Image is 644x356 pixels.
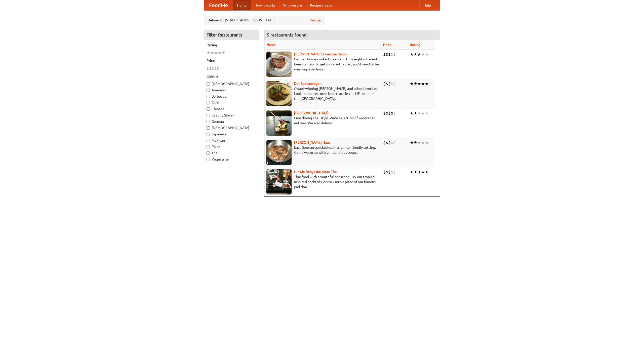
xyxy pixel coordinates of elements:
label: Mexican [207,138,256,143]
li: ★ [425,52,429,57]
li: ★ [218,50,222,56]
a: Help [419,0,435,10]
li: ★ [425,169,429,175]
div: Deliver to: [STREET_ADDRESS][US_STATE] [204,16,325,25]
li: $ [391,169,393,175]
label: Pizza [207,144,256,149]
li: $ [388,110,391,116]
li: $ [388,81,391,87]
label: German [207,119,256,124]
li: $ [391,52,393,57]
input: Japanese [207,133,210,136]
a: Change [309,18,321,23]
li: $ [383,81,386,87]
li: $ [391,81,393,87]
li: ★ [421,169,425,175]
li: $ [393,110,396,116]
a: Hit Me Baby One More Thai [294,170,338,174]
li: ★ [421,110,425,116]
label: Vegetarian [207,157,256,162]
label: Cafe [207,100,256,105]
li: $ [207,66,209,71]
label: Japanese [207,132,256,137]
a: [PERSON_NAME] Haus [294,140,330,144]
li: $ [386,169,388,175]
li: ★ [425,110,429,116]
input: Mexican [207,139,210,142]
li: $ [391,140,393,145]
img: kohlhaus.jpg [266,140,292,165]
label: Chinese [207,106,256,111]
li: $ [383,140,386,145]
a: FoodMe [204,0,233,10]
li: ★ [207,50,210,56]
input: Chinese [207,107,210,111]
li: $ [393,140,396,145]
li: $ [214,66,217,71]
li: ★ [414,81,417,87]
img: satay.jpg [266,110,292,136]
p: Fine dining Thai-style. Wide selection of vegetarian entrées. We also deliver. [266,115,379,126]
li: $ [217,66,219,71]
label: American [207,88,256,93]
a: Recipe videos [306,0,336,10]
li: $ [383,169,386,175]
li: $ [393,81,396,87]
li: $ [388,169,391,175]
li: ★ [425,140,429,145]
li: ★ [421,140,425,145]
li: $ [386,81,388,87]
li: $ [383,52,386,57]
li: ★ [417,110,421,116]
li: ★ [410,110,414,116]
li: $ [388,52,391,57]
input: German [207,120,210,123]
a: Rating [410,43,420,47]
label: Thai [207,150,256,155]
li: ★ [425,81,429,87]
li: ★ [410,169,414,175]
li: ★ [414,52,417,57]
img: esthers.jpg [266,52,292,77]
a: Who we are [279,0,306,10]
li: ★ [421,81,425,87]
input: Cafe [207,101,210,104]
li: $ [212,66,214,71]
p: East German specialties, in a family-friendly setting. Come warm up with our delicious soups. [266,145,379,155]
input: [DEMOGRAPHIC_DATA] [207,82,210,86]
li: ★ [414,140,417,145]
label: [DEMOGRAPHIC_DATA] [207,125,256,130]
label: Barbecue [207,94,256,99]
label: Czech / Slovak [207,113,256,118]
li: ★ [210,50,214,56]
p: German home-cooked meals and fifty-eight different beers on tap. To get more authentic, you'd nee... [266,57,379,72]
li: ★ [417,169,421,175]
input: [DEMOGRAPHIC_DATA] [207,126,210,130]
li: $ [391,110,393,116]
input: Pizza [207,145,210,148]
input: Barbecue [207,95,210,98]
a: [GEOGRAPHIC_DATA] [294,111,329,115]
a: Der Speisewagen [294,82,321,86]
li: $ [393,52,396,57]
a: Name [266,43,276,47]
li: $ [388,140,391,145]
li: $ [393,169,396,175]
li: ★ [410,52,414,57]
a: Price [383,43,391,47]
input: Thai [207,151,210,155]
li: $ [386,110,388,116]
h5: Cuisine [207,74,256,79]
img: speisewagen.jpg [266,81,292,106]
li: ★ [414,169,417,175]
li: $ [383,110,386,116]
li: $ [386,52,388,57]
input: American [207,89,210,92]
li: ★ [414,110,417,116]
input: Czech / Slovak [207,114,210,117]
a: [PERSON_NAME]'s German Saloon [294,52,348,56]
